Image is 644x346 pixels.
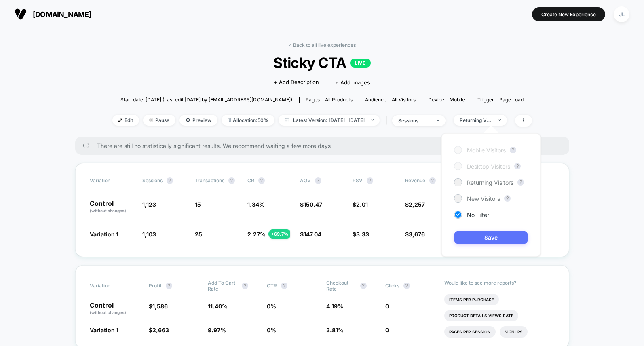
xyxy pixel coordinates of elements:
span: Revenue [405,177,425,184]
span: $ [353,231,369,238]
span: 4.19 % [326,303,343,310]
span: all products [325,97,353,103]
span: Pause [143,115,175,126]
li: Product Details Views Rate [444,310,518,321]
span: Start date: [DATE] (Last edit [DATE] by [EMAIL_ADDRESS][DOMAIN_NAME]) [120,97,292,103]
span: Transactions [195,177,224,184]
span: 0 % [267,327,276,333]
span: 3.33 [356,231,369,238]
span: 11.40 % [208,303,228,310]
span: (without changes) [90,208,126,213]
span: Add To Cart Rate [208,280,238,292]
span: PSV [353,177,363,184]
button: ? [281,283,287,289]
button: ? [517,179,524,186]
span: 0 [385,327,389,333]
img: Visually logo [15,8,27,20]
div: Pages: [306,97,353,103]
div: Trigger: [477,97,524,103]
button: JL [611,6,632,23]
img: end [371,119,374,121]
span: 25 [195,231,202,238]
p: Control [90,302,141,316]
div: sessions [398,118,431,124]
span: Preview [179,115,217,126]
span: 3.81 % [326,327,344,333]
span: 1,103 [142,231,156,238]
li: Items Per Purchase [444,294,499,305]
span: Device: [422,97,471,103]
span: Edit [112,115,139,126]
span: [DOMAIN_NAME] [33,10,91,19]
div: + 69.7 % [269,229,290,239]
p: Would like to see more reports? [444,280,555,286]
button: ? [510,147,516,153]
span: Sessions [142,177,163,184]
a: < Back to all live experiences [289,42,356,48]
li: Signups [500,326,528,338]
span: Page Load [499,97,524,103]
button: ? [242,283,248,289]
img: end [149,118,153,122]
span: + Add Description [274,78,319,86]
span: | [384,115,392,127]
span: Returning Visitors [467,179,513,186]
span: Variation 1 [90,231,118,238]
span: CTR [267,283,277,289]
span: 2,257 [409,201,425,208]
span: No Filter [467,211,489,218]
span: Variation 1 [90,327,118,333]
div: Audience: [365,97,416,103]
span: (without changes) [90,310,126,315]
p: LIVE [350,59,370,68]
span: $ [405,201,425,208]
button: ? [258,177,265,184]
button: ? [167,177,173,184]
img: rebalance [228,118,231,122]
span: $ [300,231,321,238]
span: There are still no statistically significant results. We recommend waiting a few more days [97,142,553,149]
span: AOV [300,177,311,184]
span: $ [149,327,169,333]
span: 2,663 [152,327,169,333]
span: Variation [90,177,134,184]
span: 1,586 [152,303,168,310]
img: calendar [285,118,289,122]
button: ? [403,283,410,289]
span: Latest Version: [DATE] - [DATE] [279,115,380,126]
p: Control [90,200,134,214]
span: Mobile Visitors [467,147,506,154]
span: $ [300,201,322,208]
span: Allocation: 50% [222,115,274,126]
span: 1,123 [142,201,156,208]
span: mobile [450,97,465,103]
button: ? [360,283,367,289]
span: Desktop Visitors [467,163,510,170]
span: 2.27 % [247,231,266,238]
img: edit [118,118,122,122]
span: Profit [149,283,162,289]
span: New Visitors [467,195,500,202]
span: 0 % [267,303,276,310]
span: 3,676 [409,231,425,238]
button: ? [228,177,235,184]
span: 15 [195,201,201,208]
button: Create New Experience [532,7,605,21]
span: CR [247,177,254,184]
button: ? [514,163,521,169]
span: Checkout Rate [326,280,356,292]
img: end [437,120,439,121]
span: All Visitors [392,97,416,103]
button: ? [166,283,172,289]
div: JL [614,6,629,22]
span: Variation [90,280,134,292]
button: ? [315,177,321,184]
span: Sticky CTA [133,54,511,71]
span: + Add Images [335,79,370,86]
button: [DOMAIN_NAME] [12,8,94,21]
button: ? [504,195,511,202]
img: end [498,119,501,121]
span: 147.04 [304,231,321,238]
span: 2.01 [356,201,368,208]
span: $ [405,231,425,238]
